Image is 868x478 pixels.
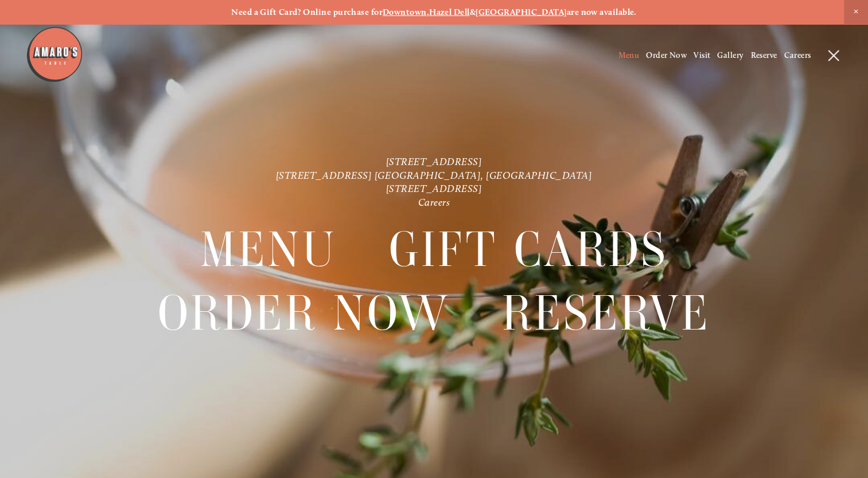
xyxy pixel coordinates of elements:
[200,218,337,280] a: Menu
[231,7,383,17] strong: Need a Gift Card? Online purchase for
[502,282,711,344] a: Reserve
[386,155,482,168] a: [STREET_ADDRESS]
[750,50,777,60] a: Reserve
[158,282,450,344] span: Order Now
[476,7,567,17] a: [GEOGRAPHIC_DATA]
[470,7,476,17] strong: &
[618,50,639,60] a: Menu
[427,7,429,17] strong: ,
[383,7,427,17] a: Downtown
[694,50,710,60] a: Visit
[389,218,668,280] a: Gift Cards
[717,50,744,60] a: Gallery
[26,26,83,83] img: Amaro's Table
[429,7,470,17] a: Hazel Dell
[646,50,687,60] a: Order Now
[567,7,637,17] strong: are now available.
[158,282,450,344] a: Order Now
[784,50,811,60] a: Careers
[502,282,711,344] span: Reserve
[276,169,593,182] a: [STREET_ADDRESS] [GEOGRAPHIC_DATA], [GEOGRAPHIC_DATA]
[386,182,482,195] a: [STREET_ADDRESS]
[418,196,450,209] a: Careers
